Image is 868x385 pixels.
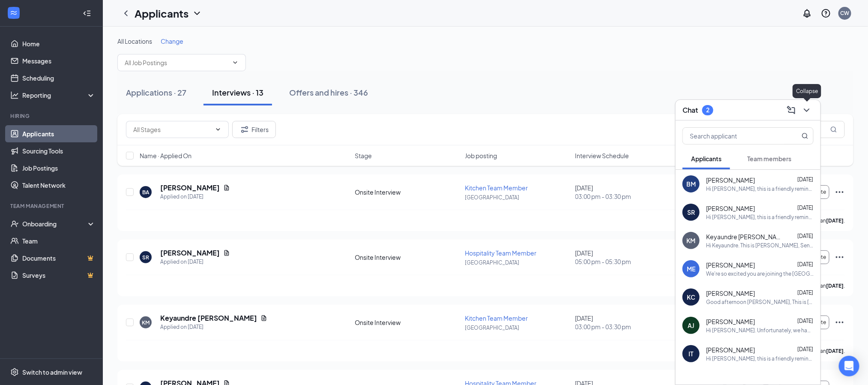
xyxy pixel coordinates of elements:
svg: Document [223,250,230,256]
span: Name · Applied On [140,151,192,160]
svg: Filter [239,124,250,135]
svg: ChevronDown [232,59,239,66]
div: Switch to admin view [22,368,82,376]
a: Job Postings [22,159,96,177]
span: [PERSON_NAME] [706,317,755,326]
button: ComposeMessage [784,103,798,117]
span: [DATE] [797,233,813,239]
div: SR [142,254,149,261]
a: Messages [22,52,96,69]
span: 03:00 pm - 03:30 pm [575,192,680,201]
div: KM [142,319,150,326]
h5: [PERSON_NAME] [160,248,220,258]
svg: Analysis [10,91,19,99]
h3: Chat [682,105,698,115]
b: [DATE] [826,348,844,354]
span: [PERSON_NAME] [706,346,755,354]
input: All Stages [133,125,211,134]
svg: Settings [10,368,19,376]
span: Job posting [465,151,497,160]
svg: UserCheck [10,220,19,228]
svg: Document [223,184,230,191]
div: BM [686,180,696,188]
div: Good afternoon [PERSON_NAME], This is [PERSON_NAME], HR Director at [DEMOGRAPHIC_DATA][GEOGRAPHIC... [706,298,814,306]
svg: WorkstreamLogo [9,9,18,17]
div: Hi [PERSON_NAME]. Unfortunately, we had to reschedule your interview with [DEMOGRAPHIC_DATA]-fil-... [706,327,814,334]
span: [PERSON_NAME] [706,204,755,213]
b: [DATE] [826,217,844,224]
svg: ChevronDown [215,126,221,133]
a: Scheduling [22,69,96,87]
div: BA [142,189,149,196]
svg: Collapse [83,9,91,18]
span: Interview Schedule [575,151,629,160]
svg: QuestionInfo [821,8,831,18]
a: Team [22,232,96,250]
a: SurveysCrown [22,267,96,284]
button: ChevronDown [800,103,814,117]
svg: MagnifyingGlass [802,132,808,139]
svg: Notifications [802,8,812,18]
span: Hospitality Team Member [465,249,537,257]
div: AJ [688,321,694,330]
h5: Keyaundre [PERSON_NAME] [160,313,257,323]
div: SR [687,208,695,217]
div: Applications · 27 [126,87,186,98]
span: [PERSON_NAME] [706,261,755,269]
svg: MagnifyingGlass [830,126,837,133]
span: All Locations [117,37,152,45]
span: [DATE] [797,176,813,183]
p: [GEOGRAPHIC_DATA] [465,259,570,266]
span: [DATE] [797,318,813,324]
div: [DATE] [575,249,680,266]
a: DocumentsCrown [22,250,96,267]
div: Hi [PERSON_NAME], this is a friendly reminder. Your interview with [DEMOGRAPHIC_DATA]-fil-A for H... [706,214,814,221]
div: Interviews · 13 [212,87,263,98]
span: Team members [747,155,791,162]
div: KM [687,236,696,245]
span: [DATE] [797,261,813,268]
a: Sourcing Tools [22,142,96,159]
div: Collapse [793,84,821,98]
div: Hiring [10,112,94,120]
span: [DATE] [797,289,813,296]
span: Kitchen Team Member [465,314,528,322]
svg: Ellipses [835,317,845,328]
span: 05:00 pm - 05:30 pm [575,257,680,266]
a: Talent Network [22,177,96,194]
span: Kitchen Team Member [465,184,528,192]
span: 03:00 pm - 03:30 pm [575,322,680,331]
h1: Applicants [135,6,189,21]
span: Stage [355,151,372,160]
div: Reporting [22,91,96,99]
svg: ComposeMessage [786,105,796,115]
div: KC [687,293,695,301]
div: Applied on [DATE] [160,192,230,201]
div: 2 [706,106,709,114]
span: [DATE] [797,205,813,211]
div: We're so excited you are joining the [GEOGRAPHIC_DATA] [DEMOGRAPHIC_DATA]-fil-Ateam ! Do you know... [706,270,814,277]
input: Search applicant [683,128,784,144]
div: CW [841,9,850,17]
span: Applicants [691,155,721,162]
span: Change [161,37,183,45]
span: Keyaundre [PERSON_NAME] [706,232,783,241]
div: Team Management [10,202,94,210]
input: All Job Postings [125,58,228,67]
div: Onsite Interview [355,253,460,262]
div: Offers and hires · 346 [289,87,368,98]
p: [GEOGRAPHIC_DATA] [465,324,570,331]
span: [PERSON_NAME] [706,289,755,298]
p: [GEOGRAPHIC_DATA] [465,194,570,201]
div: Hi [PERSON_NAME], this is a friendly reminder. Your interview with [DEMOGRAPHIC_DATA]-fil-A for K... [706,355,814,362]
a: ChevronLeft [121,8,131,18]
svg: ChevronDown [192,8,202,18]
button: Filter Filters [232,121,276,138]
a: Applicants [22,125,96,142]
svg: Ellipses [835,252,845,262]
div: Onsite Interview [355,318,460,327]
svg: Document [260,315,267,322]
div: Applied on [DATE] [160,258,230,266]
svg: Ellipses [835,187,845,197]
div: Hi [PERSON_NAME], this is a friendly reminder. Your interview with [DEMOGRAPHIC_DATA]-fil-A for K... [706,185,814,192]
